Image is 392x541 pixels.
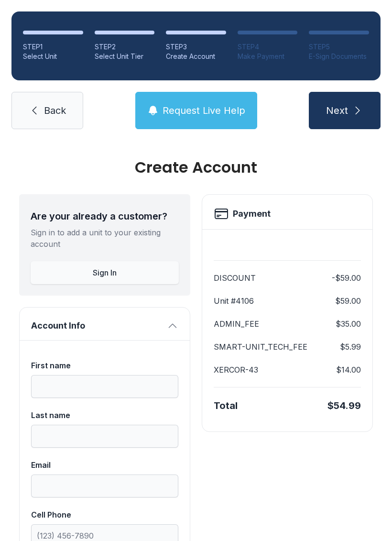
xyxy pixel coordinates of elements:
dt: DISCOUNT [214,272,256,284]
span: Account Info [31,319,163,332]
dt: SMART-UNIT_TECH_FEE [214,341,307,353]
dd: $5.99 [340,341,361,353]
dd: $14.00 [336,364,361,375]
dd: $35.00 [336,318,361,330]
div: STEP 1 [23,42,83,52]
div: Total [214,399,238,412]
h2: Payment [233,207,271,221]
dd: -$59.00 [332,272,361,284]
div: Cell Phone [31,509,178,520]
div: Create Account [19,160,373,175]
span: Sign In [93,267,117,278]
div: STEP 2 [95,42,155,52]
input: Last name [31,425,178,448]
span: Request Live Help [163,104,245,117]
div: Create Account [166,52,226,61]
span: Back [44,104,66,117]
div: STEP 5 [309,42,369,52]
div: Are your already a customer? [31,210,179,223]
div: E-Sign Documents [309,52,369,61]
div: Select Unit Tier [95,52,155,61]
input: First name [31,375,178,398]
div: Select Unit [23,52,83,61]
div: Last name [31,409,178,421]
div: Email [31,459,178,471]
input: Email [31,475,178,497]
div: $54.99 [327,399,361,412]
span: Next [326,104,348,117]
dt: Unit #4106 [214,295,254,307]
dt: XERCOR-43 [214,364,258,375]
div: First name [31,360,178,371]
div: STEP 4 [238,42,298,52]
dd: $59.00 [335,295,361,307]
div: Sign in to add a unit to your existing account [31,227,179,250]
button: Account Info [20,308,190,340]
div: STEP 3 [166,42,226,52]
dt: ADMIN_FEE [214,318,259,330]
div: Make Payment [238,52,298,61]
